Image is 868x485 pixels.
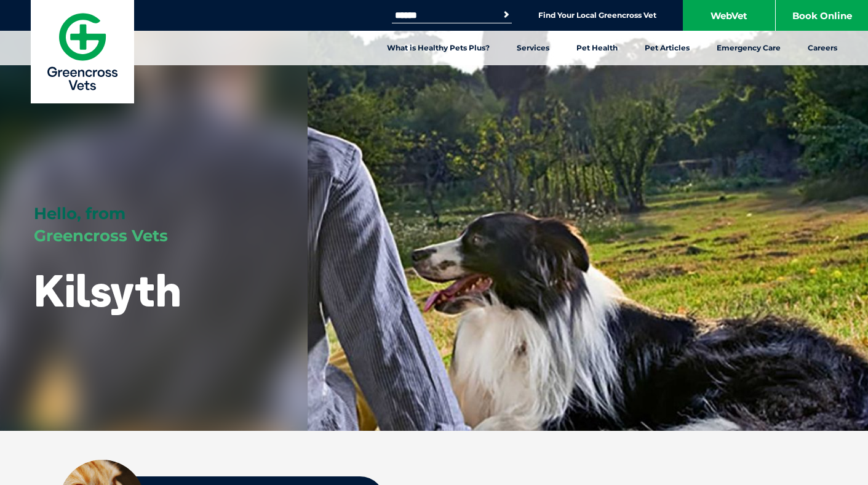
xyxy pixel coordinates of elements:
a: Services [503,31,563,65]
a: Find Your Local Greencross Vet [538,10,656,20]
span: Hello, from [34,204,125,223]
a: Pet Articles [631,31,703,65]
a: Pet Health [563,31,631,65]
button: Search [500,9,512,21]
a: What is Healthy Pets Plus? [373,31,503,65]
a: Emergency Care [703,31,794,65]
span: Greencross Vets [34,226,168,246]
h1: Kilsyth [34,266,181,315]
a: Careers [794,31,851,65]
